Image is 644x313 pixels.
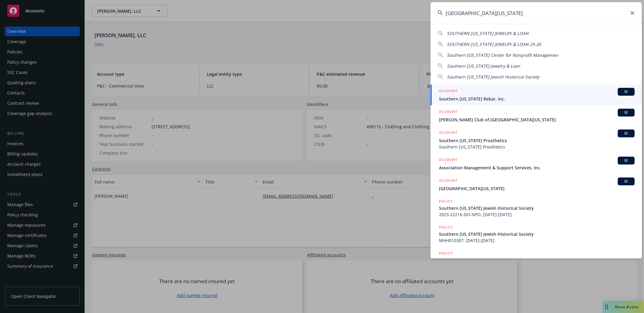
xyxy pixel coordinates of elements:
[620,179,632,184] span: BI
[439,144,635,150] span: Southern [US_STATE] Prosthetics
[447,52,558,58] span: Southern [US_STATE] Center for Nonprofit Managemen
[439,96,635,102] span: Southern [US_STATE] Rebar, Inc.
[431,174,642,195] a: ACCOUNTBI[GEOGRAPHIC_DATA][US_STATE]
[620,158,632,163] span: BI
[431,126,642,153] a: ACCOUNTBISouthern [US_STATE] ProstheticsSouthern [US_STATE] Prosthetics
[439,117,635,123] span: [PERSON_NAME] Club of [GEOGRAPHIC_DATA][US_STATE]
[439,231,635,237] span: Southern [US_STATE] Jewish Historical Society
[620,89,632,94] span: BI
[439,157,457,164] h5: ACCOUNT
[447,41,541,47] span: SOUTHERN [US_STATE] JEWELRY & LOAN 25-26
[439,177,457,185] h5: ACCOUNT
[447,63,520,69] span: Southern [US_STATE] Jewelry & Loan
[439,224,453,230] h5: POLICY
[439,211,635,218] span: 2023-22216-DO-NPO, [DATE]-[DATE]
[439,250,453,256] h5: POLICY
[431,221,642,247] a: POLICYSouthern [US_STATE] Jewish Historical SocietyMHH010307, [DATE]-[DATE]
[439,185,635,192] span: [GEOGRAPHIC_DATA][US_STATE]
[439,129,457,137] h5: ACCOUNT
[620,131,632,136] span: BI
[447,30,529,36] span: SOUTHERN [US_STATE] JEWELRY & LOAN
[431,85,642,105] a: ACCOUNTBISouthern [US_STATE] Rebar, Inc.
[431,247,642,273] a: POLICYSouthern [US_STATE] Jewish Historical Society
[439,198,453,204] h5: POLICY
[439,205,635,211] span: Southern [US_STATE] Jewish Historical Society
[439,164,635,171] span: Association Management & Support Services, Inc.
[439,88,457,95] h5: ACCOUNT
[439,237,635,244] span: MHH010307, [DATE]-[DATE]
[439,137,635,144] span: Southern [US_STATE] Prosthetics
[439,109,457,116] h5: ACCOUNT
[620,110,632,115] span: BI
[431,105,642,126] a: ACCOUNTBI[PERSON_NAME] Club of [GEOGRAPHIC_DATA][US_STATE]
[431,195,642,221] a: POLICYSouthern [US_STATE] Jewish Historical Society2023-22216-DO-NPO, [DATE]-[DATE]
[431,153,642,174] a: ACCOUNTBIAssociation Management & Support Services, Inc.
[439,257,635,263] span: Southern [US_STATE] Jewish Historical Society
[431,2,642,24] input: Search...
[447,74,539,80] span: Southern [US_STATE] Jewish Historical Society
